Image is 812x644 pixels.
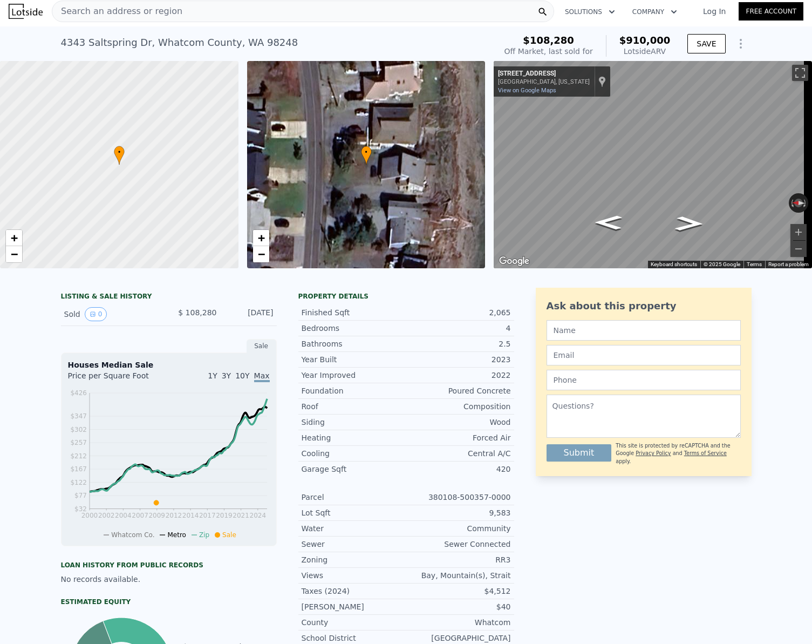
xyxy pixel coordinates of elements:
div: Sewer Connected [406,539,511,550]
div: No records available. [61,574,277,585]
div: Wood [406,417,511,428]
div: Houses Median Sale [68,360,270,370]
button: Reset the view [789,199,808,207]
div: Loan history from public records [61,561,277,570]
div: RR3 [406,554,511,565]
a: Terms of Service [684,450,727,456]
div: 380108-500357-0000 [406,492,511,503]
path: Go North, Saltspring Dr [583,212,633,233]
div: Central A/C [406,448,511,459]
path: Go South, Saltspring Dr [663,213,715,234]
div: Sewer [302,539,406,550]
input: Email [547,345,741,365]
tspan: $122 [70,479,87,486]
div: 2,065 [406,307,511,318]
div: Parcel [302,492,406,503]
div: [DATE] [226,307,274,321]
span: − [257,247,264,261]
div: Zoning [302,554,406,565]
div: County [302,617,406,628]
div: Sold [64,307,160,321]
div: [STREET_ADDRESS] [498,70,590,78]
tspan: $32 [74,505,87,513]
div: 4 [406,323,511,334]
div: Water [302,523,406,534]
div: Taxes (2024) [302,586,406,596]
a: Zoom out [6,246,22,262]
div: Poured Concrete [406,385,511,396]
div: 9,583 [406,507,511,518]
a: Zoom in [253,230,269,246]
button: Toggle fullscreen view [792,65,808,81]
a: Terms (opens in new tab) [747,261,762,267]
span: Sale [222,531,236,539]
span: Zip [199,531,209,539]
tspan: 2007 [132,512,148,519]
div: [GEOGRAPHIC_DATA], [US_STATE] [498,78,590,85]
tspan: 2024 [249,512,266,519]
a: Open this area in Google Maps (opens a new window) [496,254,532,268]
div: [PERSON_NAME] [302,601,406,612]
div: LISTING & SALE HISTORY [61,292,277,303]
div: Siding [302,417,406,428]
span: Whatcom Co. [111,531,154,539]
a: Report a problem [768,261,809,267]
div: 2.5 [406,338,511,349]
tspan: $77 [74,492,87,499]
div: 4343 Saltspring Dr , Whatcom County , WA 98248 [61,35,298,50]
tspan: 2009 [148,512,165,519]
button: Show Options [730,33,752,55]
div: Year Built [302,354,406,365]
span: Metro [167,531,186,539]
img: Lotside [9,4,43,19]
div: This site is protected by reCAPTCHA and the Google and apply. [616,442,740,465]
div: 2022 [406,370,511,381]
span: + [257,231,264,245]
span: 3Y [222,371,231,380]
div: Community [406,523,511,534]
div: Property details [298,292,514,301]
span: $108,280 [523,35,574,46]
tspan: $212 [70,452,87,460]
div: Finished Sqft [302,307,406,318]
div: Foundation [302,385,406,396]
span: • [361,147,372,157]
span: $910,000 [619,35,671,46]
tspan: $302 [70,426,87,433]
tspan: $426 [70,389,87,397]
span: $ 108,280 [178,308,216,317]
div: Off Market, last sold for [504,46,593,57]
tspan: 2014 [182,512,199,519]
span: • [114,147,125,157]
a: Zoom in [6,230,22,246]
div: Lotside ARV [619,46,671,57]
input: Name [547,320,741,341]
tspan: $167 [70,465,87,473]
button: Company [624,2,686,22]
tspan: 2012 [165,512,182,519]
div: Year Improved [302,370,406,381]
div: Whatcom [406,617,511,628]
a: Privacy Policy [636,450,671,456]
div: Price per Square Foot [68,370,169,388]
tspan: 2000 [81,512,98,519]
button: Zoom in [790,224,807,240]
div: • [114,146,125,165]
a: Free Account [739,2,803,21]
button: Zoom out [790,241,807,257]
div: School District [302,633,406,643]
span: Search an address or region [52,5,182,18]
span: 1Y [208,371,217,380]
div: Sale [247,339,277,353]
button: Rotate clockwise [803,193,809,213]
div: Composition [406,401,511,412]
div: Lot Sqft [302,507,406,518]
button: View historical data [85,307,107,321]
button: Rotate counterclockwise [789,193,795,213]
a: Log In [690,6,739,17]
div: Street View [494,61,812,268]
input: Phone [547,370,741,390]
div: 420 [406,464,511,474]
div: Forced Air [406,432,511,443]
div: Ask about this property [547,299,741,314]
